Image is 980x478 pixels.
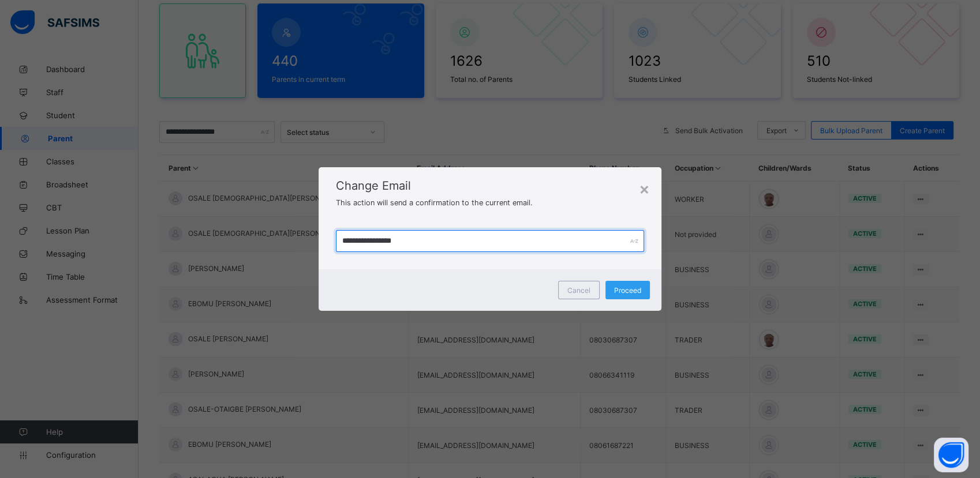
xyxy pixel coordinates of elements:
[639,179,650,198] div: ×
[336,179,644,193] span: Change Email
[614,286,641,295] span: Proceed
[567,286,590,295] span: Cancel
[336,198,533,207] span: This action will send a confirmation to the current email.
[934,438,968,472] button: Open asap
